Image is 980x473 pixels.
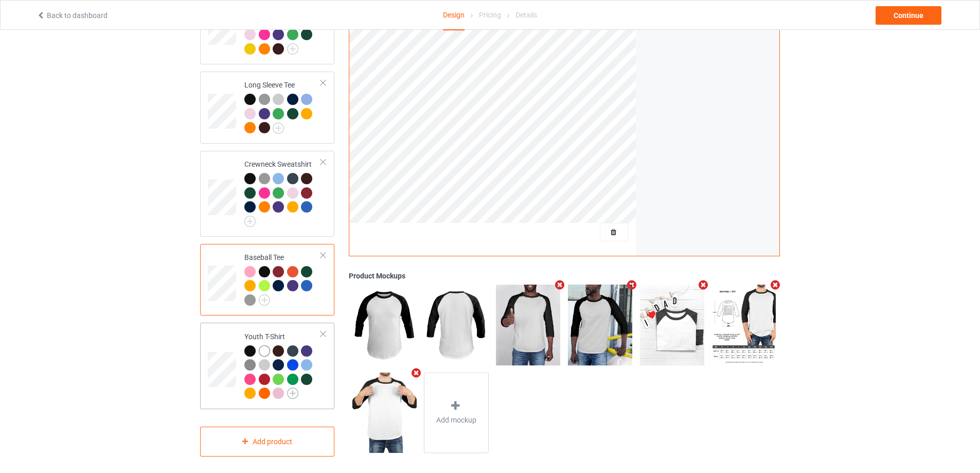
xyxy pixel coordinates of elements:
a: Back to dashboard [37,11,108,20]
img: regular.jpg [568,285,632,365]
i: Remove mockup [697,279,710,290]
div: Product Mockups [349,271,780,281]
div: Youth T-Shirt [244,331,321,398]
span: Add mockup [436,415,476,425]
img: regular.jpg [352,372,417,452]
img: regular.jpg [352,285,417,365]
div: Long Sleeve Tee [200,72,334,144]
i: Remove mockup [409,367,422,378]
div: Crewneck Sweatshirt [200,151,334,237]
img: svg+xml;base64,PD94bWwgdmVyc2lvbj0iMS4wIiBlbmNvZGluZz0iVVRGLTgiPz4KPHN2ZyB3aWR0aD0iMjJweCIgaGVpZ2... [259,294,270,306]
img: regular.jpg [496,285,560,365]
i: Remove mockup [769,279,782,290]
div: Design [443,1,465,30]
div: Continue [876,6,941,25]
div: Youth T-Shirt [200,323,334,409]
div: Baseball Tee [200,244,334,316]
img: svg+xml;base64,PD94bWwgdmVyc2lvbj0iMS4wIiBlbmNvZGluZz0iVVRGLTgiPz4KPHN2ZyB3aWR0aD0iMjJweCIgaGVpZ2... [273,122,284,134]
div: Crewneck Sweatshirt [244,159,321,223]
div: Pricing [479,1,501,29]
i: Remove mockup [554,279,566,290]
img: heather_texture.png [244,359,256,371]
img: svg+xml;base64,PD94bWwgdmVyc2lvbj0iMS4wIiBlbmNvZGluZz0iVVRGLTgiPz4KPHN2ZyB3aWR0aD0iMjJweCIgaGVpZ2... [287,388,298,399]
i: Remove mockup [625,279,638,290]
div: Add mockup [424,372,489,453]
img: regular.jpg [424,285,488,365]
div: Add product [200,427,334,457]
div: Details [515,1,537,29]
img: regular.jpg [711,285,776,365]
img: regular.jpg [640,285,704,365]
img: heather_texture.png [244,294,256,306]
img: svg+xml;base64,PD94bWwgdmVyc2lvbj0iMS4wIiBlbmNvZGluZz0iVVRGLTgiPz4KPHN2ZyB3aWR0aD0iMjJweCIgaGVpZ2... [287,43,298,55]
img: svg+xml;base64,PD94bWwgdmVyc2lvbj0iMS4wIiBlbmNvZGluZz0iVVRGLTgiPz4KPHN2ZyB3aWR0aD0iMjJweCIgaGVpZ2... [244,216,256,227]
div: Baseball Tee [244,252,321,305]
div: Long Sleeve Tee [244,80,321,133]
